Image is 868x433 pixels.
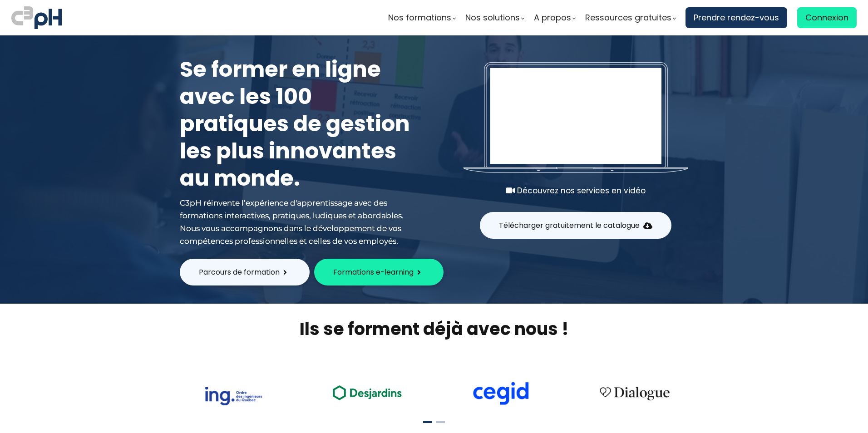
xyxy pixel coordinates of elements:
[180,259,310,285] button: Parcours de formation
[480,212,671,239] button: Télécharger gratuitement le catalogue
[465,11,520,25] span: Nos solutions
[180,56,416,192] h1: Se former en ligne avec les 100 pratiques de gestion les plus innovantes au monde.
[686,7,787,28] a: Prendre rendez-vous
[694,11,779,25] span: Prendre rendez-vous
[594,381,676,405] img: 4cbfeea6ce3138713587aabb8dcf64fe.png
[472,382,530,405] img: cdf238afa6e766054af0b3fe9d0794df.png
[180,197,416,247] div: C3pH réinvente l’expérience d'apprentissage avec des formations interactives, pratiques, ludiques...
[326,380,408,405] img: ea49a208ccc4d6e7deb170dc1c457f3b.png
[333,266,414,278] span: Formations e-learning
[499,220,640,231] span: Télécharger gratuitement le catalogue
[204,387,262,405] img: 73f878ca33ad2a469052bbe3fa4fd140.png
[464,184,688,197] div: Découvrez nos services en vidéo
[199,266,280,278] span: Parcours de formation
[805,11,848,25] span: Connexion
[534,11,571,25] span: A propos
[314,259,444,285] button: Formations e-learning
[388,11,451,25] span: Nos formations
[11,5,62,31] img: logo C3PH
[168,317,700,340] h2: Ils se forment déjà avec nous !
[797,7,857,28] a: Connexion
[585,11,671,25] span: Ressources gratuites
